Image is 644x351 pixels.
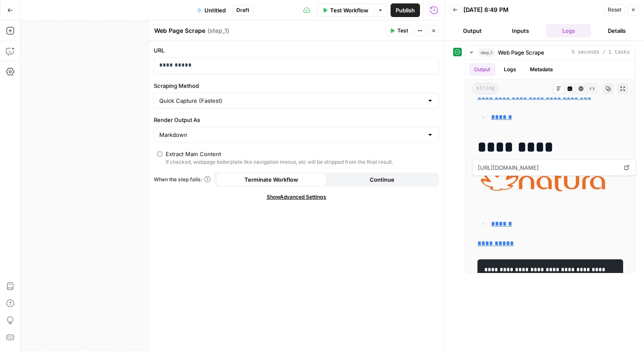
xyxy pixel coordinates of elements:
button: Untitled [192,3,231,17]
span: Terminate Workflow [244,175,298,184]
input: Quick Capture (Fastest) [159,96,423,105]
input: Extract Main ContentIf checked, webpage boilerplate like navigation menus, etc will be stripped f... [157,151,162,157]
span: Web Page Scrape [498,48,544,57]
div: Extract Main Content [166,150,221,158]
div: 5 seconds / 1 tasks [466,60,635,273]
span: Draft [236,6,249,14]
span: Test Workflow [330,6,368,15]
button: Continue [327,173,437,186]
label: URL [154,46,439,55]
span: Test [397,27,408,35]
span: string [472,83,498,94]
button: Logs [499,63,521,76]
label: Render Output As [154,116,439,124]
button: Inputs [498,24,543,38]
span: Publish [396,6,415,15]
span: Reset [608,6,621,14]
span: Show Advanced Settings [267,193,326,201]
textarea: Web Page Scrape [154,26,205,35]
button: Reset [604,4,625,15]
label: Scraping Method [154,81,439,90]
span: [URL][DOMAIN_NAME] [476,160,619,175]
button: Logs [546,24,591,38]
span: ( step_1 ) [207,26,229,35]
span: Continue [370,175,394,184]
button: Test Workflow [317,3,374,17]
a: When the step fails: [154,176,211,183]
button: Publish [391,3,420,17]
span: Untitled [204,6,226,15]
div: If checked, webpage boilerplate like navigation menus, etc will be stripped from the final result. [166,158,393,166]
button: 5 seconds / 1 tasks [466,46,635,59]
button: Metadata [525,63,558,76]
span: step_1 [478,48,494,57]
span: 5 seconds / 1 tasks [572,49,630,56]
button: Test [386,25,412,36]
button: Output [469,63,495,76]
button: Output [450,24,494,38]
input: Markdown [159,131,423,139]
button: Details [594,24,639,38]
